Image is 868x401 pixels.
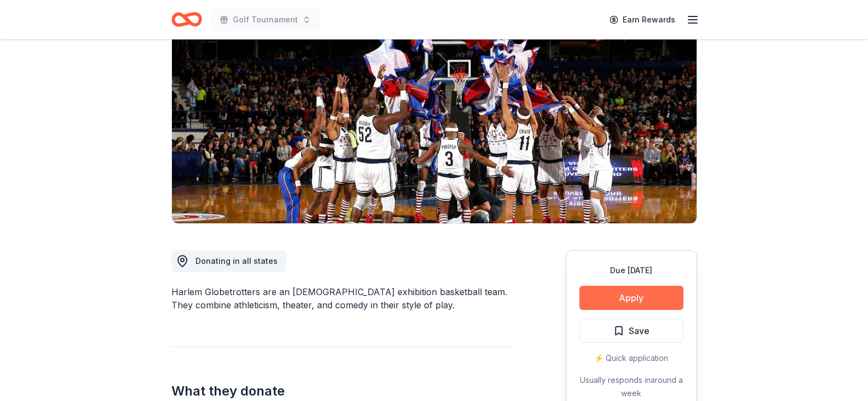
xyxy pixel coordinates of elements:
[172,14,697,223] img: Image for Harlem Globetrotters
[579,319,683,343] button: Save
[171,7,202,32] a: Home
[171,382,513,400] h2: What they donate
[579,352,683,365] div: ⚡️ Quick application
[579,286,683,310] button: Apply
[211,9,320,31] button: Golf Tournament
[579,374,683,400] div: Usually responds in around a week
[171,285,513,312] div: Harlem Globetrotters are an [DEMOGRAPHIC_DATA] exhibition basketball team. They combine athletici...
[579,264,683,277] div: Due [DATE]
[196,256,278,266] span: Donating in all states
[629,324,649,338] span: Save
[233,13,298,26] span: Golf Tournament
[603,10,682,30] a: Earn Rewards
